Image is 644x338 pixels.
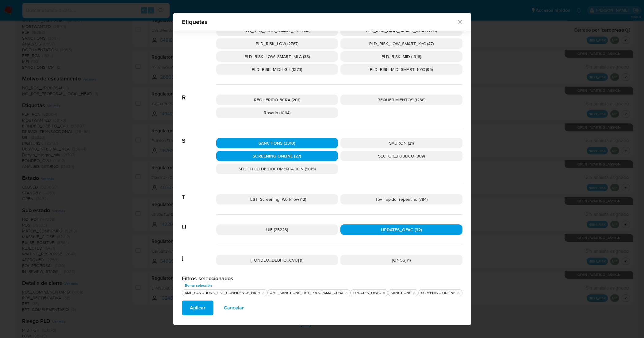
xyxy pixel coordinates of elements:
[340,224,462,235] div: UPDATES_OFAC (32)
[259,140,295,146] span: SANCTIONS (3310)
[340,194,462,204] div: Tpv_rapido_repentino (784)
[352,290,382,296] div: UPDATES_OFAC
[216,301,252,315] button: Cancelar
[183,290,262,296] div: AML_SANCTIONS_LIST_CONFIDENCE_HIGH
[254,97,300,103] span: REQUERIDO BCRA (201)
[381,290,386,295] button: quitar UPDATES_OFAC
[239,166,316,172] span: SOLICITUD DE DOCUMENTACIÓN (5815)
[182,85,216,101] span: R
[182,301,213,315] button: Aplicar
[251,257,303,263] span: [FONDEO_DEBITO_CVU] (1)
[340,255,462,265] div: [ONGS] (1)
[216,51,338,62] div: PLD_RISK_LOW_SMART_MLA (38)
[375,196,427,202] span: Tpv_rapido_repentino (784)
[340,95,462,105] div: REQUERIMIENTOS (1238)
[216,164,338,174] div: SOLICITUD DE DOCUMENTACIÓN (5815)
[456,290,461,295] button: quitar SCREENING ONLINE
[378,97,425,103] span: REQUERIMIENTOS (1238)
[182,19,457,25] span: Etiquetas
[244,53,310,60] span: PLD_RISK_LOW_SMART_MLA (38)
[389,290,412,296] div: SANCTIONS
[216,151,338,161] div: SCREENING ONLINE (27)
[266,227,288,233] span: UIF (25223)
[381,53,421,60] span: PLD_RISK_MID (1916)
[370,66,433,72] span: PLD_RISK_MID_SMART_KYC (95)
[369,41,434,47] span: PLD_RISK_LOW_SMART_KYC (47)
[216,38,338,49] div: PLD_RISK_LOW (2767)
[269,290,345,296] div: AML_SANCTIONS_LIST_PROGRAMA_CUBA
[216,224,338,235] div: UIF (25223)
[340,151,462,161] div: SECTOR_PUBLICO (869)
[252,66,302,72] span: PLD_RISK_MIDHIGH (1373)
[185,282,212,289] span: Borrar selección
[412,290,417,295] button: quitar SANCTIONS
[182,215,216,231] span: U
[182,275,462,282] h2: Filtros seleccionados
[216,95,338,105] div: REQUERIDO BCRA (201)
[256,41,298,47] span: PLD_RISK_LOW (2767)
[224,301,244,315] span: Cancelar
[253,153,301,159] span: SCREENING ONLINE (27)
[182,245,216,262] span: [
[378,153,425,159] span: SECTOR_PUBLICO (869)
[381,227,422,233] span: UPDATES_OFAC (32)
[182,282,215,289] button: Borrar selección
[340,138,462,148] div: SAURON (21)
[216,64,338,75] div: PLD_RISK_MIDHIGH (1373)
[216,107,338,118] div: Rosario (1064)
[340,38,462,49] div: PLD_RISK_LOW_SMART_KYC (47)
[216,194,338,204] div: TEST_Screening_Workflow (12)
[248,196,306,202] span: TEST_Screening_Workflow (12)
[340,64,462,75] div: PLD_RISK_MID_SMART_KYC (95)
[340,51,462,62] div: PLD_RISK_MID (1916)
[261,290,266,295] button: quitar AML_SANCTIONS_LIST_CONFIDENCE_HIGH
[389,140,414,146] span: SAURON (21)
[182,128,216,145] span: S
[344,290,349,295] button: quitar AML_SANCTIONS_LIST_PROGRAMA_CUBA
[457,19,462,24] button: Cerrar
[420,290,457,296] div: SCREENING ONLINE
[190,301,205,315] span: Aplicar
[216,138,338,148] div: SANCTIONS (3310)
[392,257,411,263] span: [ONGS] (1)
[264,110,290,116] span: Rosario (1064)
[182,184,216,201] span: T
[216,255,338,265] div: [FONDEO_DEBITO_CVU] (1)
